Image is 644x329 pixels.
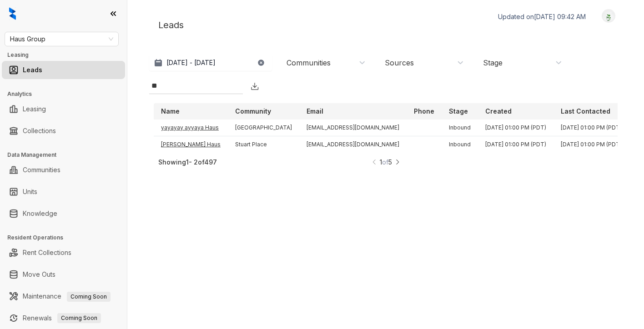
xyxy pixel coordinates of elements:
[478,120,553,136] td: [DATE] 01:00 PM (PDT)
[23,204,57,223] a: Knowledge
[7,51,127,59] h3: Leasing
[478,136,553,153] td: [DATE] 01:00 PM (PDT)
[158,158,371,166] div: Showing 1 - 2 of 497
[166,58,216,67] p: [DATE] - [DATE]
[299,136,407,153] td: [EMAIL_ADDRESS][DOMAIN_NAME]
[23,244,71,262] a: Rent Collections
[228,136,299,153] td: Stuart Place
[553,120,629,136] td: [DATE] 01:00 PM (PDT)
[23,183,37,201] a: Units
[287,58,331,68] div: Communities
[380,157,392,167] span: 1 5
[553,136,629,153] td: [DATE] 01:00 PM (PDT)
[2,204,125,223] li: Knowledge
[485,107,512,116] p: Created
[233,82,241,90] img: SearchIcon
[149,9,622,41] div: Leads
[23,161,60,179] a: Communities
[23,265,55,284] a: Move Outs
[2,287,125,305] li: Maintenance
[2,122,125,140] li: Collections
[149,55,272,71] button: [DATE] - [DATE]
[161,107,180,116] p: Name
[23,122,56,140] a: Collections
[382,158,388,166] span: of
[2,100,125,118] li: Leasing
[442,120,478,136] td: Inbound
[7,90,127,98] h3: Analytics
[228,120,299,136] td: [GEOGRAPHIC_DATA]
[2,309,125,327] li: Renewals
[10,32,113,46] span: Haus Group
[442,136,478,153] td: Inbound
[235,107,271,116] p: Community
[498,12,586,21] p: Updated on [DATE] 09:42 AM
[483,58,503,68] div: Stage
[2,244,125,262] li: Rent Collections
[394,157,401,167] img: RightArrowIcon
[23,309,101,327] a: RenewalsComing Soon
[2,161,125,179] li: Communities
[7,234,127,242] h3: Resident Operations
[561,107,610,116] p: Last Contacted
[23,100,46,118] a: Leasing
[307,107,323,116] p: Email
[57,313,101,323] span: Coming Soon
[602,11,615,21] img: UserAvatar
[250,82,259,91] img: Download
[414,107,434,116] p: Phone
[299,120,407,136] td: [EMAIL_ADDRESS][DOMAIN_NAME]
[2,183,125,201] li: Units
[154,120,228,136] td: yayayay ayyaya Haus
[9,7,16,20] img: logo
[154,136,228,153] td: [PERSON_NAME] Haus
[385,58,414,68] div: Sources
[449,107,468,116] p: Stage
[67,292,111,302] span: Coming Soon
[371,157,377,167] img: LeftArrowIcon
[2,61,125,79] li: Leads
[7,151,127,159] h3: Data Management
[23,61,42,79] a: Leads
[2,265,125,284] li: Move Outs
